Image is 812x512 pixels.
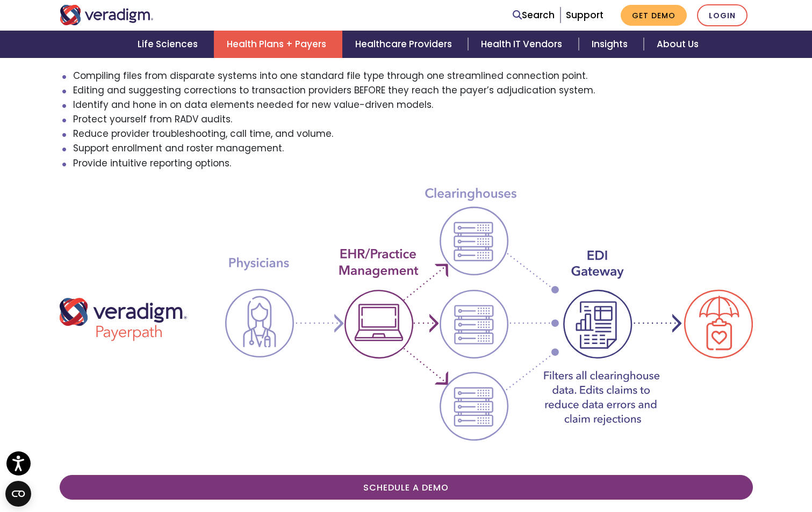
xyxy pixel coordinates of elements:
iframe: Drift Chat Widget [758,458,799,499]
li: Identify and hone in on data elements needed for new value-driven models. [73,98,753,112]
a: Get Demo [621,5,687,26]
li: Protect yourself from RADV audits. [73,112,753,127]
li: Compiling files from disparate systems into one standard file type through one streamlined connec... [73,69,753,83]
a: Health IT Vendors [468,31,578,58]
button: Open CMP widget [5,481,31,507]
img: Veradigm logo [60,5,154,25]
a: Support [566,9,603,21]
li: Editing and suggesting corrections to transaction providers BEFORE they reach the payer’s adjudic... [73,83,753,98]
li: Support enrollment and roster management. [73,141,753,156]
a: Insights [579,31,644,58]
a: Healthcare Providers [342,31,468,58]
li: Reduce provider troubleshooting, call time, and volume. [73,127,753,141]
a: Health Plans + Payers [214,31,342,58]
a: Search [513,8,555,23]
a: About Us [644,31,712,58]
li: Provide intuitive reporting options. [73,156,753,171]
a: Login [697,4,748,26]
a: Life Sciences [125,31,214,58]
a: Schedule A Demo [60,475,753,500]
